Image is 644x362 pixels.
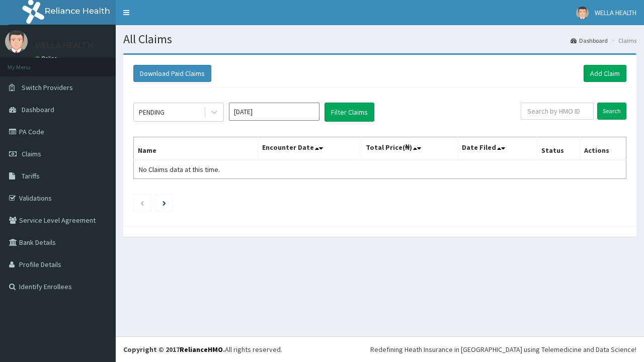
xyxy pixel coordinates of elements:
[163,198,166,207] a: Next page
[609,36,636,45] li: Claims
[361,137,457,160] th: Total Price(₦)
[35,55,59,62] a: Online
[595,8,636,17] span: WELLA HEALTH
[457,137,537,160] th: Date Filed
[22,83,73,92] span: Switch Providers
[134,137,258,160] th: Name
[116,336,644,362] footer: All rights reserved.
[325,103,374,122] button: Filter Claims
[180,345,223,354] a: RelianceHMO
[597,103,626,120] input: Search
[133,65,211,82] button: Download Paid Claims
[22,105,54,114] span: Dashboard
[580,137,626,160] th: Actions
[123,345,225,354] strong: Copyright © 2017 .
[537,137,580,160] th: Status
[123,33,636,46] h1: All Claims
[584,65,626,82] a: Add Claim
[258,137,361,160] th: Encounter Date
[229,103,319,121] input: Select Month and Year
[139,165,220,174] span: No Claims data at this time.
[35,41,94,50] p: WELLA HEALTH
[139,107,165,117] div: PENDING
[571,36,608,45] a: Dashboard
[140,198,144,207] a: Previous page
[22,171,40,180] span: Tariffs
[22,149,41,158] span: Claims
[521,103,594,120] input: Search by HMO ID
[576,7,589,19] img: User Image
[5,30,28,53] img: User Image
[370,344,636,354] div: Redefining Heath Insurance in [GEOGRAPHIC_DATA] using Telemedicine and Data Science!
